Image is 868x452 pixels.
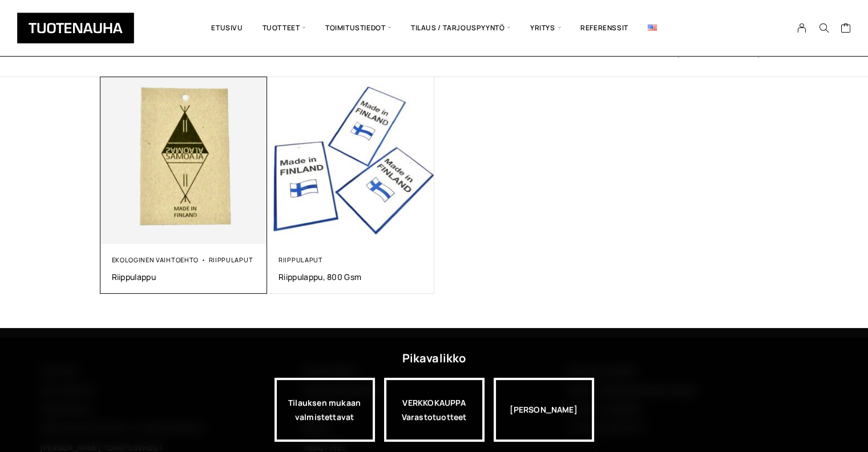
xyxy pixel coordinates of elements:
a: VERKKOKAUPPAVarastotuotteet [384,378,485,442]
a: Ekologinen vaihtoehto [112,255,199,264]
h2: Tarrat [574,50,671,57]
span: Yritys [520,9,571,47]
a: Riippulappu, 800 gsm [278,271,423,282]
span: Toimitustiedot [316,9,401,47]
button: Search [813,23,834,33]
h2: Nauhat [380,50,477,57]
img: English [648,25,657,31]
div: [PERSON_NAME] [494,378,594,442]
h2: Nahkamerkit [282,50,380,57]
div: Pikavalikko [402,348,466,369]
a: Etusivu [201,9,252,47]
a: Referenssit [571,9,638,47]
a: Tilauksen mukaan valmistettavat [274,378,375,442]
h2: [DEMOGRAPHIC_DATA] [671,50,768,57]
h2: Riippulaput [477,50,574,57]
a: Riippulaput [278,255,323,264]
a: Riippulaput [209,255,253,264]
a: Riippulappu [112,271,256,282]
div: VERKKOKAUPPA Varastotuotteet [384,378,485,442]
a: My Account [791,23,813,33]
img: Tuotenauha Oy [17,13,134,43]
span: Tuotteet [253,9,316,47]
span: Tilaus / Tarjouspyyntö [401,9,520,47]
a: Cart [840,22,851,36]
